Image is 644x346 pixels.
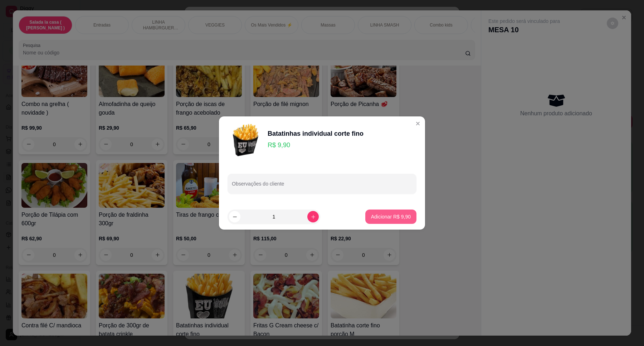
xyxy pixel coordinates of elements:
div: Batatinhas individual corte fino [268,129,364,139]
button: Adicionar R$ 9,90 [365,210,416,224]
input: Observações do cliente [232,183,412,190]
button: decrease-product-quantity [229,211,240,222]
button: Close [412,118,424,129]
img: product-image [228,122,263,158]
button: increase-product-quantity [307,211,319,222]
p: Adicionar R$ 9,90 [371,213,411,220]
p: R$ 9,90 [268,140,364,150]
